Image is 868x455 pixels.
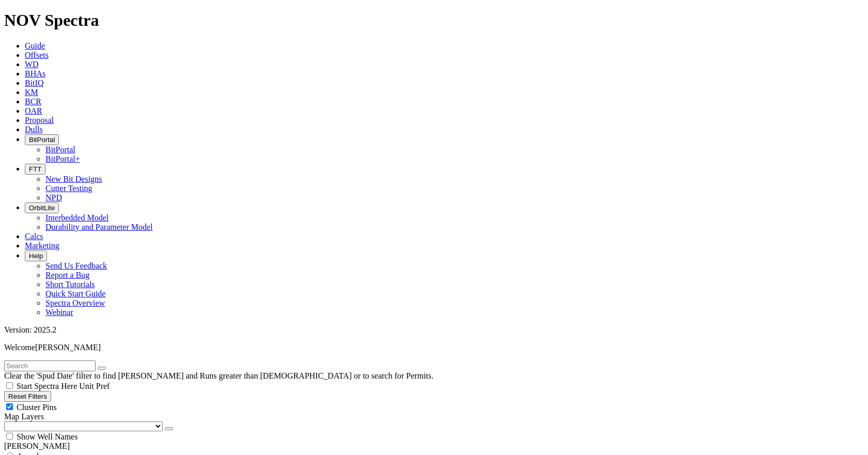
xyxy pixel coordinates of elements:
a: New Bit Designs [45,175,102,183]
a: BHAs [25,69,45,78]
span: Start Spectra Here [17,382,77,390]
button: OrbitLite [25,202,59,213]
h1: NOV Spectra [4,11,864,30]
a: BitPortal+ [45,154,80,163]
input: Search [4,360,96,371]
a: Guide [25,41,45,50]
button: Help [25,250,47,261]
a: Marketing [25,241,59,250]
span: Clear the 'Spud Date' filter to find [PERSON_NAME] and Runs greater than [DEMOGRAPHIC_DATA] or to... [4,371,433,380]
a: BitPortal [45,145,75,154]
span: FTT [29,165,41,173]
a: Quick Start Guide [45,289,105,298]
a: Dulls [25,125,43,134]
span: Help [29,252,43,260]
span: Cluster Pins [17,403,57,412]
button: BitPortal [25,134,59,145]
a: BitIQ [25,79,43,87]
a: Interbedded Model [45,213,109,222]
a: WD [25,60,39,69]
a: Webinar [45,308,73,317]
span: [PERSON_NAME] [35,343,101,352]
button: FTT [25,164,45,175]
a: Send Us Feedback [45,261,107,270]
a: Short Tutorials [45,280,95,289]
span: Show Well Names [17,432,78,441]
a: Report a Bug [45,271,89,279]
button: Reset Filters [4,391,51,402]
span: BitPortal [29,136,55,144]
span: Map Layers [4,412,44,421]
a: NPD [45,193,62,202]
span: Unit Pref [79,382,110,390]
a: Offsets [25,51,49,59]
a: BCR [25,97,41,106]
p: Welcome [4,343,864,352]
input: Start Spectra Here [6,382,13,389]
span: OrbitLite [29,204,55,212]
a: Spectra Overview [45,299,105,307]
a: Proposal [25,116,54,124]
div: Version: 2025.2 [4,325,864,335]
div: [PERSON_NAME] [4,442,864,451]
a: OAR [25,106,42,115]
a: Calcs [25,232,43,241]
a: Durability and Parameter Model [45,223,153,231]
a: KM [25,88,38,97]
a: Cutter Testing [45,184,92,193]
